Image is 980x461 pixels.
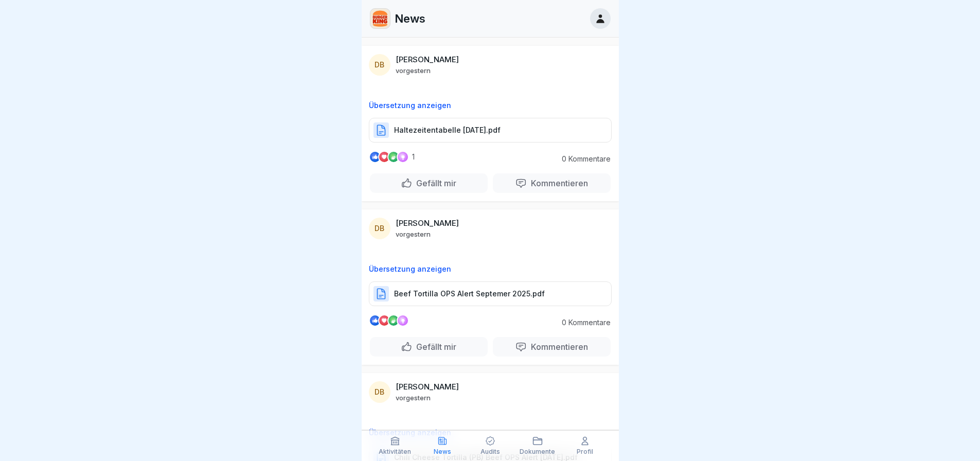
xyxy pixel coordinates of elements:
[369,293,612,304] a: Beef Tortilla OPS Alert Septemer 2025.pdf
[369,54,390,76] div: DB
[369,218,390,239] div: DB
[527,178,588,188] p: Kommentieren
[394,125,501,135] p: Haltezeitentabelle [DATE].pdf
[434,448,451,455] p: News
[396,382,459,392] p: [PERSON_NAME]
[394,289,545,299] p: Beef Tortilla OPS Alert Septemer 2025.pdf
[369,381,390,403] div: DB
[369,429,612,437] p: Übersetzung anzeigen
[396,230,431,238] p: vorgestern
[577,448,593,455] p: Profil
[396,55,459,64] p: [PERSON_NAME]
[395,12,425,25] p: News
[412,342,456,352] p: Gefällt mir
[396,394,431,402] p: vorgestern
[369,101,612,110] p: Übersetzung anzeigen
[554,318,611,327] p: 0 Kommentare
[412,178,456,188] p: Gefällt mir
[412,153,415,161] p: 1
[370,9,390,28] img: w2f18lwxr3adf3talrpwf6id.png
[396,66,431,75] p: vorgestern
[396,219,459,228] p: [PERSON_NAME]
[379,448,411,455] p: Aktivitäten
[480,448,500,455] p: Audits
[369,130,612,140] a: Haltezeitentabelle [DATE].pdf
[527,342,588,352] p: Kommentieren
[554,155,611,163] p: 0 Kommentare
[369,265,612,273] p: Übersetzung anzeigen
[520,448,555,455] p: Dokumente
